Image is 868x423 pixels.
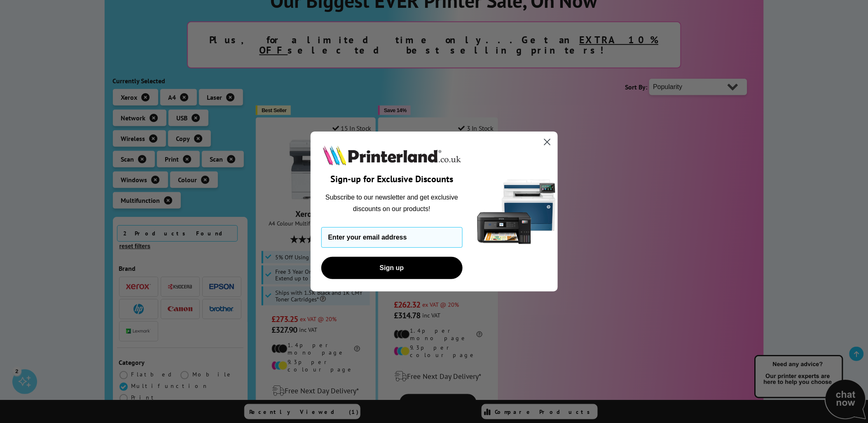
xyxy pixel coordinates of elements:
button: Sign up [321,257,463,279]
span: Sign-up for Exclusive Discounts [330,173,453,185]
input: Enter your email address [321,227,463,248]
button: Close dialog [540,135,554,149]
img: 5290a21f-4df8-4860-95f4-ea1e8d0e8904.png [475,132,558,292]
span: Subscribe to our newsletter and get exclusive discounts on our products! [325,194,458,212]
img: Printerland.co.uk [321,144,463,167]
